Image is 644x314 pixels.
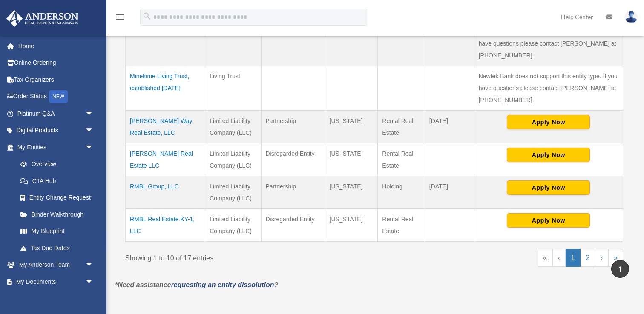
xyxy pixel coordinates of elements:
[581,249,595,267] a: 2
[12,156,98,173] a: Overview
[261,143,325,176] td: Disregarded Entity
[205,209,261,242] td: Limited Liability Company (LLC)
[12,240,102,257] a: Tax Due Dates
[261,111,325,143] td: Partnership
[6,54,106,71] a: Online Ordering
[261,209,325,242] td: Disregarded Entity
[474,66,623,111] td: Newtek Bank does not support this entity type. If you have questions please contact [PERSON_NAME]...
[171,281,274,288] a: requesting an entity dissolution
[126,176,205,209] td: RMBL Group, LLC
[6,105,106,122] a: Platinum Q&Aarrow_drop_down
[325,111,378,143] td: [US_STATE]
[12,206,102,223] a: Binder Walkthrough
[126,143,205,176] td: [PERSON_NAME] Real Estate LLC
[49,90,68,103] div: NEW
[378,176,425,209] td: Holding
[6,139,102,156] a: My Entitiesarrow_drop_down
[325,209,378,242] td: [US_STATE]
[625,11,638,23] img: User Pic
[205,21,261,66] td: Living Trust
[507,180,590,195] button: Apply Now
[507,115,590,129] button: Apply Now
[611,260,629,278] a: vertical_align_top
[6,273,106,290] a: My Documentsarrow_drop_down
[6,71,106,88] a: Tax Organizers
[261,176,325,209] td: Partnership
[205,176,261,209] td: Limited Liability Company (LLC)
[425,176,474,209] td: [DATE]
[6,257,106,274] a: My Anderson Teamarrow_drop_down
[126,21,205,66] td: Minekime Living Trust
[425,111,474,143] td: [DATE]
[474,21,623,66] td: Newtek Bank does not support this entity type. If you have questions please contact [PERSON_NAME]...
[4,10,81,27] img: Anderson Advisors Platinum Portal
[85,139,102,156] span: arrow_drop_down
[595,249,608,267] a: Next
[552,249,566,267] a: Previous
[85,273,102,291] span: arrow_drop_down
[538,249,552,267] a: First
[507,148,590,162] button: Apply Now
[115,15,125,22] a: menu
[126,209,205,242] td: RMBL Real Estate KY-1, LLC
[6,88,106,106] a: Order StatusNEW
[507,213,590,228] button: Apply Now
[85,105,102,123] span: arrow_drop_down
[205,111,261,143] td: Limited Liability Company (LLC)
[125,249,368,264] div: Showing 1 to 10 of 17 entries
[12,189,102,206] a: Entity Change Request
[378,111,425,143] td: Rental Real Estate
[142,11,152,21] i: search
[115,12,125,22] i: menu
[126,111,205,143] td: [PERSON_NAME] Way Real Estate, LLC
[12,172,102,189] a: CTA Hub
[325,176,378,209] td: [US_STATE]
[205,143,261,176] td: Limited Liability Company (LLC)
[325,143,378,176] td: [US_STATE]
[85,257,102,274] span: arrow_drop_down
[115,281,278,288] em: *Need assistance ?
[608,249,623,267] a: Last
[85,122,102,140] span: arrow_drop_down
[378,209,425,242] td: Rental Real Estate
[205,66,261,111] td: Living Trust
[615,263,625,274] i: vertical_align_top
[378,143,425,176] td: Rental Real Estate
[126,66,205,111] td: Minekime Living Trust, established [DATE]
[6,122,106,139] a: Digital Productsarrow_drop_down
[6,37,106,54] a: Home
[566,249,581,267] a: 1
[12,223,102,240] a: My Blueprint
